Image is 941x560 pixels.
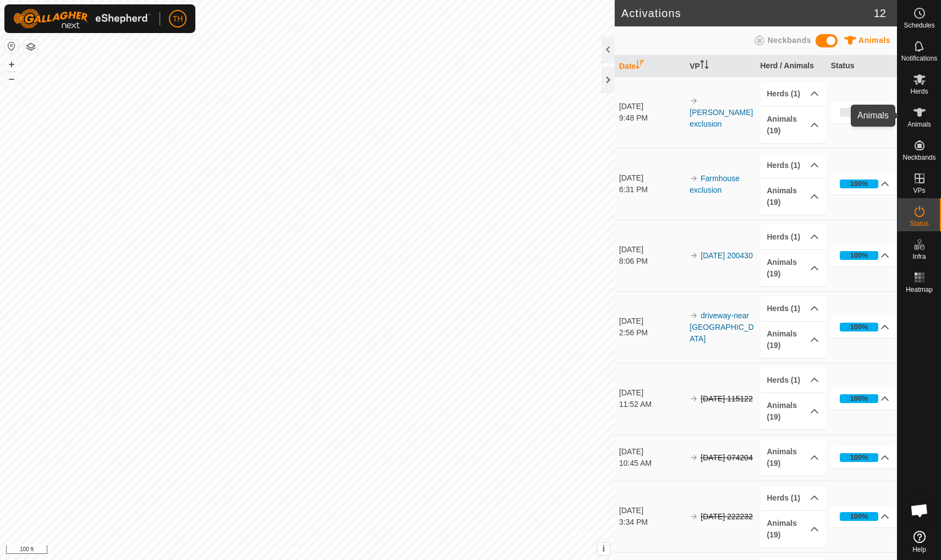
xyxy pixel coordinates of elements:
[690,174,698,183] img: arrow
[850,452,868,463] div: 100%
[690,394,698,403] img: arrow
[840,512,879,521] div: 100%
[603,544,605,553] span: i
[621,7,874,20] h2: Activations
[619,516,685,528] div: 3:34 PM
[761,439,826,476] p-accordion-header: Animals (19)
[910,88,928,95] span: Herds
[912,546,926,553] span: Help
[701,453,753,462] s: [DATE] 074204
[756,56,827,77] th: Herd / Animals
[840,394,879,403] div: 100%
[874,5,886,21] span: 12
[904,22,934,29] span: Schedules
[850,393,868,404] div: 100%
[761,486,826,510] p-accordion-header: Herds (1)
[910,220,928,227] span: Status
[761,322,826,358] p-accordion-header: Animals (19)
[619,458,685,469] div: 10:45 AM
[831,101,896,123] p-accordion-header: 0%
[850,250,868,260] div: 100%
[761,250,826,286] p-accordion-header: Animals (19)
[5,58,18,71] button: +
[701,394,753,403] s: [DATE] 115122
[840,108,879,117] div: 0%
[840,323,879,331] div: 100%
[761,81,826,106] p-accordion-header: Herds (1)
[690,311,698,320] img: arrow
[13,9,151,29] img: Gallagher Logo
[761,225,826,249] p-accordion-header: Herds (1)
[701,251,753,260] a: [DATE] 200430
[840,180,879,188] div: 100%
[619,316,685,327] div: [DATE]
[850,511,868,521] div: 100%
[318,546,351,556] a: Contact Us
[615,56,685,77] th: Date
[24,40,37,53] button: Map Layers
[619,244,685,255] div: [DATE]
[5,72,18,85] button: –
[619,101,685,112] div: [DATE]
[768,36,811,45] span: Neckbands
[761,107,826,143] p-accordion-header: Animals (19)
[827,56,897,77] th: Status
[173,13,183,25] span: TH
[690,251,698,260] img: arrow
[850,178,868,189] div: 100%
[690,174,740,194] a: Farmhouse exclusion
[5,40,18,53] button: Reset Map
[898,526,941,557] a: Help
[690,512,698,521] img: arrow
[690,311,754,343] a: driveway-near [GEOGRAPHIC_DATA]
[619,255,685,267] div: 8:06 PM
[619,327,685,339] div: 2:56 PM
[761,153,826,178] p-accordion-header: Herds (1)
[761,178,826,215] p-accordion-header: Animals (19)
[619,399,685,410] div: 11:52 AM
[902,154,935,161] span: Neckbands
[831,447,896,469] p-accordion-header: 100%
[903,494,936,527] div: Open chat
[619,172,685,184] div: [DATE]
[831,505,896,528] p-accordion-header: 100%
[761,296,826,321] p-accordion-header: Herds (1)
[831,173,896,195] p-accordion-header: 100%
[636,62,644,70] p-sorticon: Activate to sort
[840,251,879,260] div: 100%
[858,36,890,45] span: Animals
[690,96,698,105] img: arrow
[619,387,685,399] div: [DATE]
[619,505,685,516] div: [DATE]
[761,393,826,429] p-accordion-header: Animals (19)
[850,322,868,332] div: 100%
[761,511,826,547] p-accordion-header: Animals (19)
[264,546,305,556] a: Privacy Policy
[619,112,685,124] div: 9:48 PM
[690,453,698,462] img: arrow
[700,62,709,70] p-sorticon: Activate to sort
[619,446,685,458] div: [DATE]
[690,108,753,128] a: [PERSON_NAME] exclusion
[913,187,925,194] span: VPs
[831,316,896,338] p-accordion-header: 100%
[831,388,896,410] p-accordion-header: 100%
[831,244,896,267] p-accordion-header: 100%
[761,368,826,393] p-accordion-header: Herds (1)
[685,56,756,77] th: VP
[912,253,926,260] span: Infra
[840,453,879,462] div: 100%
[701,512,753,521] s: [DATE] 222232
[907,121,931,128] span: Animals
[906,286,933,293] span: Heatmap
[619,184,685,195] div: 6:31 PM
[901,55,937,62] span: Notifications
[598,543,610,555] button: i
